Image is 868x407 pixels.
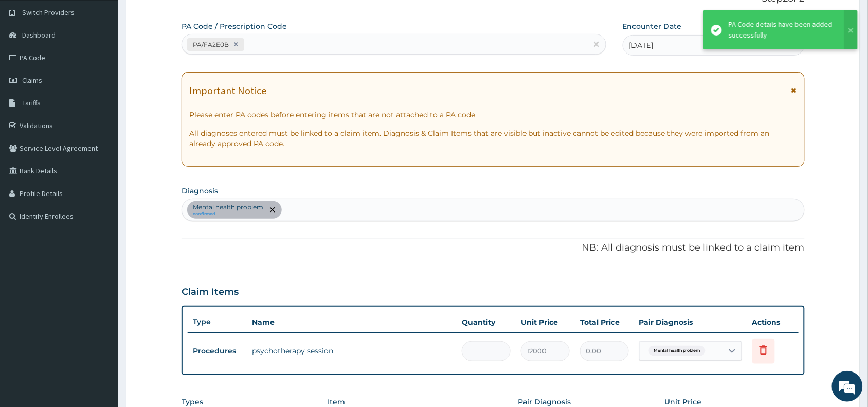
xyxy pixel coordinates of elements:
label: Pair Diagnosis [518,397,571,407]
p: All diagnoses entered must be linked to a claim item. Diagnosis & Claim Items that are visible bu... [189,128,797,149]
p: NB: All diagnosis must be linked to a claim item [182,241,805,255]
div: PA Code details have been added successfully [729,19,835,41]
td: Procedures [188,342,247,361]
td: psychotherapy session [247,341,457,361]
th: Pair Diagnosis [634,312,747,332]
span: Mental health problem [649,346,706,356]
span: We're online! [60,130,142,234]
th: Name [247,312,457,332]
span: remove selection option [268,205,277,215]
span: [DATE] [629,40,654,50]
h3: Claim Items [182,287,239,298]
p: Mental health problem [193,203,263,211]
img: d_794563401_company_1708531726252_794563401 [19,51,42,77]
div: Chat with us now [53,58,173,71]
div: PA/FA2E0B [190,39,230,50]
span: Tariffs [22,98,41,108]
div: Minimize live chat window [169,5,193,30]
textarea: Type your message and hit 'Enter' [5,281,196,317]
span: Dashboard [22,30,56,40]
th: Quantity [457,312,516,332]
th: Unit Price [516,312,575,332]
label: Item [328,397,346,407]
span: Switch Providers [22,8,75,17]
p: Please enter PA codes before entering items that are not attached to a PA code [189,110,797,120]
span: Claims [22,76,42,85]
label: Unit Price [664,397,701,407]
label: Diagnosis [182,186,218,196]
label: Types [182,398,203,406]
th: Type [188,312,247,331]
small: confirmed [193,211,263,217]
label: PA Code / Prescription Code [182,21,287,31]
th: Total Price [575,312,634,332]
h1: Important Notice [189,85,266,96]
th: Actions [747,312,799,332]
label: Encounter Date [623,21,682,31]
